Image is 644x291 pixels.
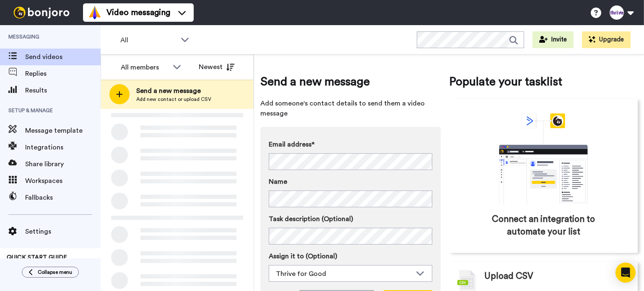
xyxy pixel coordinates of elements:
button: Invite [532,31,574,48]
span: Workspaces [25,176,101,186]
button: Upgrade [582,31,631,48]
label: Email address* [269,139,432,149]
span: Replies [25,69,101,79]
div: All members [121,62,169,72]
span: Add new contact or upload CSV [136,96,211,103]
span: Collapse menu [38,269,72,276]
button: Collapse menu [22,267,79,278]
span: Name [269,177,287,187]
span: Integrations [25,142,101,152]
span: Message template [25,126,101,136]
img: csv-grey.png [457,270,476,291]
span: Populate your tasklist [449,73,638,90]
span: Send a new message [260,73,441,90]
span: Connect an integration to automate your list [485,213,602,238]
span: Add someone's contact details to send them a video message [260,98,441,118]
span: Send videos [25,52,101,62]
span: Results [25,85,101,95]
span: Settings [25,227,101,237]
span: Video messaging [106,7,170,18]
span: QUICK START GUIDE [7,255,67,260]
img: vm-color.svg [88,6,101,19]
button: Newest [192,59,241,75]
span: All [120,35,177,45]
div: Thrive for Good [276,269,412,279]
img: bj-logo-header-white.svg [10,7,73,18]
div: animation [480,113,606,205]
label: Assign it to (Optional) [269,251,432,261]
span: Fallbacks [25,193,101,203]
span: Upload CSV [484,270,533,283]
div: Open Intercom Messenger [615,263,636,283]
span: Share library [25,159,101,169]
span: Send a new message [136,86,211,96]
label: Task description (Optional) [269,214,432,224]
